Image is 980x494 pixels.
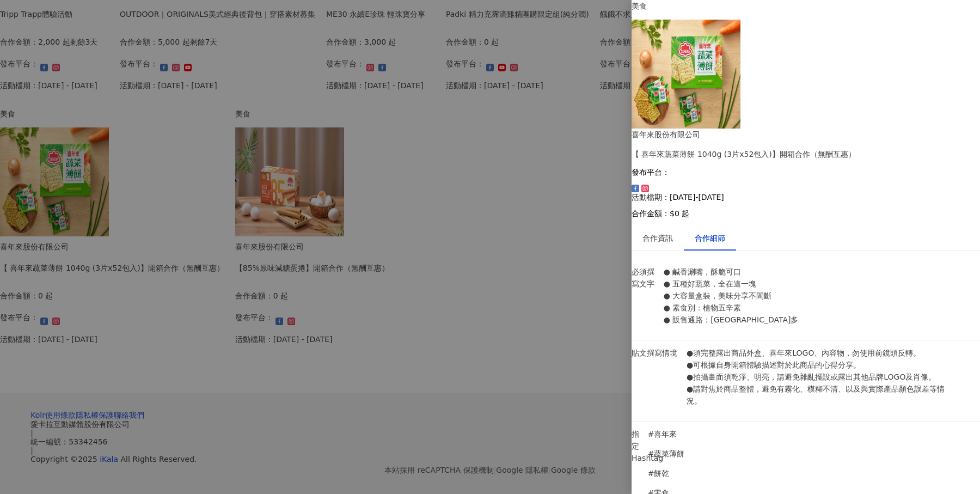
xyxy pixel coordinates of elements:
div: 合作資訊 [642,232,673,244]
p: ●須完整露出商品外盒、喜年來LOGO、內容物，勿使用前鏡頭反轉。 ●可根據自身開箱體驗描述對於此商品的心得分享。 ●拍攝畫面須乾淨、明亮，請避免雜亂擺設或露出其他品牌LOGO及肖像。 ●請對焦於... [687,347,956,407]
p: 合作金額： $0 起 [632,209,980,218]
p: #蔬菜薄餅 [648,448,724,460]
div: 喜年來股份有限公司 [632,129,980,141]
img: 喜年來蔬菜薄餅 1040g (3片x52包入 [632,20,740,129]
div: 【 喜年來蔬菜薄餅 1040g (3片x52包入)】開箱合作（無酬互惠） [632,148,980,160]
p: 指定 Hashtag [632,428,642,464]
p: 必須撰寫文字 [632,266,658,290]
p: 發布平台： [632,168,980,176]
div: 合作細節 [695,232,725,244]
p: #喜年來 [648,428,724,440]
p: 貼文撰寫情境 [632,347,681,359]
p: ● 鹹香涮嘴，酥脆可口 ● 五種好蔬菜，全在這一塊 ● 大容量盒裝，美味分享不間斷 ● 素食別：植物五辛素 ● 販售通路：[GEOGRAPHIC_DATA]多 [664,266,818,326]
p: 活動檔期：[DATE]-[DATE] [632,193,980,202]
p: #餅乾 [648,467,724,479]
